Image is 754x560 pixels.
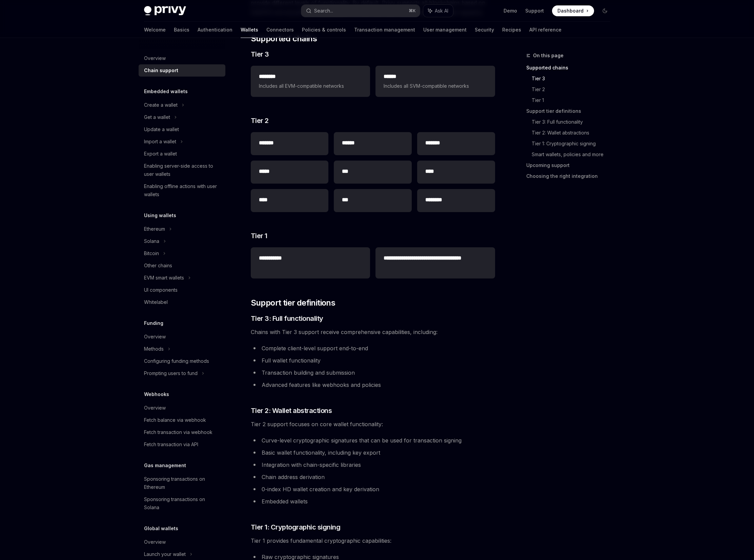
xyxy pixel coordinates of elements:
a: Connectors [266,22,294,38]
a: Policies & controls [302,22,346,38]
span: Support tier definitions [251,297,335,308]
div: Overview [144,538,166,546]
li: Full wallet functionality [251,356,495,365]
a: Authentication [198,22,232,38]
a: Support tier definitions [526,106,616,117]
h5: Global wallets [144,524,178,533]
div: Overview [144,404,166,412]
h5: Webhooks [144,390,169,398]
a: Transaction management [354,22,415,38]
button: Ask AI [423,5,453,17]
a: Tier 1 [532,95,616,106]
div: Create a wallet [144,101,178,109]
span: On this page [533,51,564,60]
a: **** ***Includes all EVM-compatible networks [251,66,370,97]
div: Configuring funding methods [144,357,209,365]
a: Sponsoring transactions on Solana [139,493,225,514]
a: **** *Includes all SVM-compatible networks [375,66,495,97]
span: Tier 1: Cryptographic signing [251,522,341,532]
div: Methods [144,345,164,353]
li: Complete client-level support end-to-end [251,344,495,353]
div: Other chains [144,262,172,270]
div: Solana [144,237,159,245]
div: Enabling server-side access to user wallets [144,162,221,178]
h5: Embedded wallets [144,87,188,96]
div: Fetch balance via webhook [144,416,206,424]
h5: Gas management [144,461,186,470]
a: Tier 3: Full functionality [532,117,616,127]
span: Dashboard [557,7,584,14]
a: Sponsoring transactions on Ethereum [139,473,225,493]
a: Tier 2 [532,84,616,95]
a: Fetch transaction via webhook [139,426,225,438]
a: Configuring funding methods [139,355,225,367]
div: EVM smart wallets [144,274,184,282]
a: Whitelabel [139,296,225,308]
div: Fetch transaction via webhook [144,428,212,436]
li: Curve-level cryptographic signatures that can be used for transaction signing [251,436,495,445]
h5: Using wallets [144,211,176,220]
div: Chain support [144,66,178,75]
li: Embedded wallets [251,497,495,506]
a: Enabling server-side access to user wallets [139,160,225,180]
div: Search... [314,7,333,15]
h5: Funding [144,319,163,327]
span: Tier 2: Wallet abstractions [251,406,332,415]
div: Enabling offline actions with user wallets [144,182,221,199]
li: Advanced features like webhooks and policies [251,380,495,390]
button: Toggle dark mode [599,5,610,16]
div: Ethereum [144,225,165,233]
a: Enabling offline actions with user wallets [139,180,225,201]
li: Basic wallet functionality, including key export [251,448,495,457]
div: Get a wallet [144,113,170,121]
li: Transaction building and submission [251,368,495,377]
div: UI components [144,286,178,294]
a: Fetch transaction via API [139,438,225,451]
span: Tier 2 support focuses on core wallet functionality: [251,419,495,429]
span: Tier 1 provides fundamental cryptographic capabilities: [251,536,495,545]
a: Welcome [144,22,166,38]
a: Overview [139,402,225,414]
a: Tier 2: Wallet abstractions [532,127,616,138]
li: Integration with chain-specific libraries [251,460,495,470]
a: Upcoming support [526,160,616,171]
div: Export a wallet [144,150,177,158]
span: Tier 3: Full functionality [251,314,323,323]
a: Support [525,7,544,14]
li: Chain address derivation [251,472,495,482]
a: Tier 1: Cryptographic signing [532,138,616,149]
span: ⌘ K [409,8,416,14]
a: Supported chains [526,62,616,73]
a: Dashboard [552,5,594,16]
a: Wallets [241,22,258,38]
div: Sponsoring transactions on Ethereum [144,475,221,491]
a: Update a wallet [139,123,225,136]
img: dark logo [144,6,186,16]
span: Tier 1 [251,231,267,241]
a: UI components [139,284,225,296]
div: Launch your wallet [144,550,186,558]
a: Basics [174,22,189,38]
a: Overview [139,52,225,64]
a: Export a wallet [139,148,225,160]
a: Recipes [502,22,521,38]
li: 0-index HD wallet creation and key derivation [251,484,495,494]
a: Overview [139,331,225,343]
a: Other chains [139,260,225,272]
a: Chain support [139,64,225,77]
div: Update a wallet [144,125,179,133]
span: Includes all SVM-compatible networks [384,82,487,90]
a: Overview [139,536,225,548]
span: Chains with Tier 3 support receive comprehensive capabilities, including: [251,327,495,337]
div: Whitelabel [144,298,168,306]
div: Sponsoring transactions on Solana [144,495,221,512]
div: Overview [144,333,166,341]
a: Fetch balance via webhook [139,414,225,426]
a: User management [423,22,467,38]
div: Bitcoin [144,249,159,257]
a: Security [475,22,494,38]
a: Smart wallets, policies and more [532,149,616,160]
div: Fetch transaction via API [144,440,198,449]
button: Search...⌘K [301,5,420,17]
a: Choosing the right integration [526,171,616,182]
